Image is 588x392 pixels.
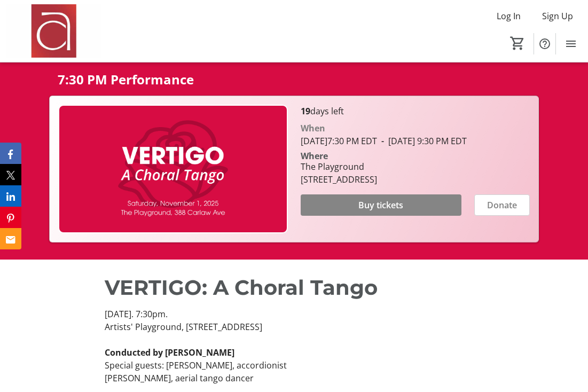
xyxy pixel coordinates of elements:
img: Campaign CTA Media Photo [58,105,288,234]
span: - [377,135,388,147]
span: Buy tickets [358,199,403,211]
div: Where [301,152,328,160]
button: Menu [560,33,582,54]
div: The Playground [301,160,377,173]
button: Help [534,33,555,54]
p: days left [301,105,530,117]
div: [STREET_ADDRESS] [301,173,377,186]
span: [DATE] 7:30 PM EDT [301,135,377,147]
button: Cart [508,34,527,53]
button: Log In [488,7,529,25]
span: Sign Up [542,10,573,22]
p: Special guests: [PERSON_NAME], accordionist [105,359,484,372]
span: Log In [497,10,521,22]
p: [DATE]. 7:30pm. [105,308,484,320]
p: [PERSON_NAME], aerial tango dancer [105,372,484,385]
button: Buy tickets [301,194,462,216]
strong: Conducted by [PERSON_NAME] [105,347,234,358]
img: Amadeus Choir of Greater Toronto 's Logo [6,4,101,58]
span: [DATE] 9:30 PM EDT [377,135,467,147]
button: Donate [474,194,530,216]
p: Artists' Playground, [STREET_ADDRESS] [105,320,484,333]
span: Donate [487,199,517,211]
p: VERTIGO: A Choral Tango [105,272,484,303]
span: 19 [301,105,310,117]
p: 7:30 PM Performance [58,73,531,87]
button: Sign Up [534,7,582,25]
div: When [301,122,325,135]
